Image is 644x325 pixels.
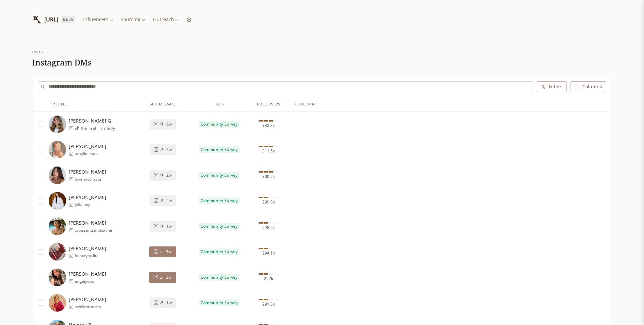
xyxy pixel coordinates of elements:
[75,202,106,207] span: julialang
[32,15,42,24] img: InfluencerList.ai
[150,144,176,155] button: 3w
[201,122,237,127] span: Community Survey
[537,81,567,92] button: Filters
[69,296,106,303] span: [PERSON_NAME]
[214,101,224,107] div: Tags
[75,151,106,156] span: amylittleson
[166,224,172,229] span: 1w
[201,300,237,306] span: Community Survey
[262,225,275,230] span: 298.9k
[75,177,106,182] span: lovemicorazon
[262,199,275,205] span: 299.8k
[201,275,237,280] span: Community Survey
[49,269,66,286] img: https://lookalike-images.influencerlist.ai/profiles/fad2e821-9d4b-42a6-b8b0-d801146a2de9.jpg
[166,249,172,254] span: 3w
[150,170,176,181] button: 2w
[81,126,115,131] span: the_real_lin_shady
[75,279,106,284] span: angieyooo
[69,220,113,226] span: [PERSON_NAME]
[118,15,148,24] button: Sourcing
[201,173,237,178] span: Community Survey
[166,147,172,152] span: 3w
[49,218,66,235] img: https://lookalike-images.influencerlist.ai/profiles/8dbe7f80-d3d4-4a88-adb3-a436de2fa0be.jpg
[201,198,237,203] span: Community Survey
[44,15,58,24] span: [URL]
[150,195,176,206] button: 2w
[150,119,176,130] button: 6w
[49,167,66,184] img: https://lookalike-images.influencerlist.ai/profiles/2cef81cc-f60a-4aaa-825c-b57d4fc92532.jpg
[257,101,280,107] div: Followers
[32,57,92,67] h1: Instagram DMs
[49,192,66,210] img: https://lookalike-images.influencerlist.ai/profiles/c354a5ff-3c71-4348-9d0d-46b7d6af4d3a.jpg
[166,300,172,306] span: 1w
[150,15,181,24] button: Outreach
[150,221,176,232] button: 1w
[150,297,176,308] button: 1w
[201,249,237,254] span: Community Survey
[49,115,66,133] img: https://lookalike-images.influencerlist.ai/profiles/02d91c4d-1f90-40b3-b651-7900f5220152.jpg
[53,101,69,107] div: Profile
[69,169,106,175] span: [PERSON_NAME]
[69,118,115,124] span: [PERSON_NAME] G
[262,123,275,128] span: 332.8k
[49,141,66,158] img: https://lookalike-images.influencerlist.ai/profiles/4b73b288-1e0f-40e7-af74-c00708912e2e.jpg
[262,148,275,154] span: 311.5k
[69,143,106,150] span: [PERSON_NAME]
[80,15,115,24] button: Influencers
[166,173,172,178] span: 2w
[61,16,75,23] span: BETA
[294,101,315,107] div: + column
[262,301,275,307] span: 291.3k
[264,276,273,281] span: 292k
[149,101,177,107] div: Last Message
[262,174,275,179] span: 300.2k
[166,122,172,127] span: 6w
[201,224,237,229] span: Community Survey
[149,246,176,257] button: 3w
[201,147,237,152] span: Community Survey
[75,253,106,259] span: beautyby.lita
[75,228,113,233] span: croissantsandcaviar
[32,11,75,28] a: InfluencerList.ai[URL]BETA
[49,294,66,312] img: https://lookalike-images.influencerlist.ai/profiles/d7d0261b-acc1-4e36-b7f1-7ae889e93d6e.jpg
[75,304,106,310] span: erinlimrhodes
[49,243,66,261] img: https://lookalike-images.influencerlist.ai/profiles/fc374ea4-4df3-4467-b9fb-307d39e4aad1.jpg
[262,250,275,256] span: 294.1k
[69,194,106,201] span: [PERSON_NAME]
[69,271,106,277] span: [PERSON_NAME]
[69,245,106,252] span: [PERSON_NAME]
[166,275,172,280] span: 3w
[166,198,172,203] span: 2w
[571,81,606,92] button: Columns
[32,50,92,55] div: Inbox
[149,272,176,283] button: 3w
